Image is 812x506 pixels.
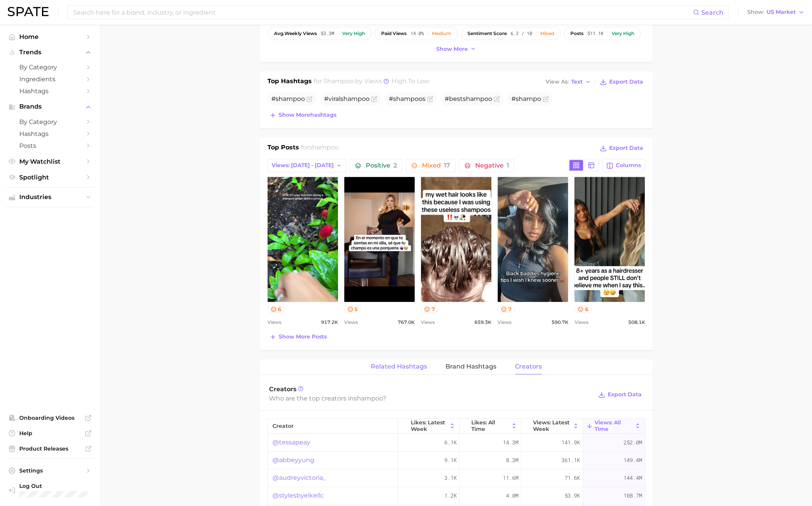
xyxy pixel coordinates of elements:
span: Export Data [609,145,643,151]
span: # s [389,95,425,102]
span: 252.0m [624,438,642,447]
span: 14.0% [410,31,424,36]
span: 4.0m [506,491,518,500]
span: 141.9k [562,438,580,447]
button: Flag as miscategorized or irrelevant [543,96,549,102]
span: Columns [616,162,641,169]
div: Very high [612,31,634,36]
span: shampoo [463,95,492,102]
button: 5 [344,305,361,313]
button: Trends [6,47,94,58]
button: avg.weekly views53.3mVery high [267,27,372,40]
span: shampoo [276,95,305,102]
button: Brands [6,101,94,112]
span: 511.1k [587,31,604,36]
button: ShowUS Market [745,7,806,17]
button: Views: [DATE] - [DATE] [267,159,346,172]
span: Show more [436,46,468,52]
button: sentiment score6.2 / 10Mixed [461,27,561,40]
span: 6.2 / 10 [511,31,532,36]
button: 6 [574,305,592,313]
span: Ingredients [19,75,81,83]
span: 8.3m [506,456,518,465]
button: Show morehashtags [267,110,338,121]
button: Flag as miscategorized or irrelevant [306,96,313,102]
div: Medium [432,31,451,36]
span: Related Hashtags [371,363,427,370]
span: 71.6k [565,473,580,483]
a: Spotlight [6,171,94,183]
span: Brand Hashtags [446,363,496,370]
span: Views: [DATE] - [DATE] [272,162,334,169]
span: 14.3m [503,438,518,447]
span: 659.3k [474,318,491,327]
a: by Category [6,61,94,73]
span: Creators [269,385,297,393]
span: #viral [324,95,370,102]
span: 149.4m [624,456,642,465]
span: Product Releases [19,445,81,452]
button: paid views14.0%Medium [375,27,458,40]
span: 17 [444,162,450,169]
span: Show more hashtags [279,112,336,118]
span: # [271,95,305,102]
span: 1 [506,162,509,169]
span: Show more posts [279,333,327,340]
button: Flag as miscategorized or irrelevant [427,96,433,102]
a: Settings [6,465,94,476]
span: shampoo [323,77,353,85]
span: 108.7m [624,491,642,500]
span: Hashtags [19,130,81,137]
button: Export Data [598,77,645,87]
div: Mixed [540,31,554,36]
span: posts [570,31,583,36]
span: shampoo [354,395,383,402]
a: Log out. Currently logged in with e-mail lerae.matz@unilever.com. [6,480,94,500]
a: My Watchlist [6,156,94,168]
span: 11.6m [503,473,518,483]
span: 3.1k [444,473,457,483]
button: Export Data [596,389,643,400]
a: Hashtags [6,128,94,140]
span: shampoo [340,95,370,102]
button: Views: All Time [583,419,645,434]
span: 53.3m [321,31,334,36]
h1: Top Hashtags [267,77,312,87]
button: Flag as miscategorized or irrelevant [494,96,500,102]
span: Export Data [609,79,643,85]
button: Likes: All Time [460,419,521,434]
button: Export Data [598,143,645,154]
span: #shampo [511,95,541,102]
div: Very high [342,31,365,36]
h2: for by Views [314,77,429,87]
button: Columns [602,159,645,172]
a: Posts [6,140,94,152]
span: View As [546,80,569,84]
button: Industries [6,191,94,203]
a: Home [6,31,94,43]
span: Spotlight [19,174,81,181]
span: Posts [19,142,81,149]
button: 7 [498,305,515,313]
span: US Market [767,10,796,14]
span: Export Data [608,391,642,398]
span: paid views [381,31,407,36]
span: Views [574,318,588,327]
span: Brands [19,103,81,110]
span: Views: Latest Week [533,419,571,432]
span: Home [19,33,81,40]
a: Hashtags [6,85,94,97]
span: 144.4m [624,473,642,483]
span: by Category [19,118,81,126]
span: 6.1k [444,438,457,447]
span: Onboarding Videos [19,414,81,421]
span: Views [498,318,511,327]
span: 590.7k [551,318,568,327]
span: #best [445,95,492,102]
span: 917.2k [321,318,338,327]
span: Help [19,430,81,437]
span: Settings [19,467,81,474]
a: Ingredients [6,73,94,85]
span: 53.9k [565,491,580,500]
span: Views [421,318,435,327]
